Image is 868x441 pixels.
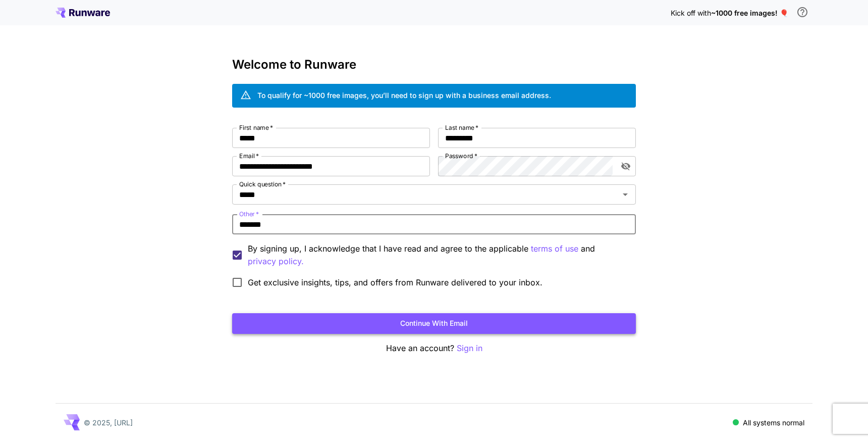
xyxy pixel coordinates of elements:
button: toggle password visibility [617,157,635,175]
p: By signing up, I acknowledge that I have read and agree to the applicable and [248,242,628,268]
span: ~1000 free images! 🎈 [711,9,788,17]
button: Continue with email [232,313,636,334]
label: First name [239,123,273,132]
div: To qualify for ~1000 free images, you’ll need to sign up with a business email address. [257,90,551,101]
label: Quick question [239,180,286,188]
button: In order to qualify for free credit, you need to sign up with a business email address and click ... [792,2,812,22]
span: Get exclusive insights, tips, and offers from Runware delivered to your inbox. [248,276,542,288]
button: By signing up, I acknowledge that I have read and agree to the applicable and privacy policy. [531,242,578,255]
p: © 2025, [URL] [84,417,133,428]
p: All systems normal [743,417,804,428]
span: Kick off with [671,9,711,17]
label: Other [239,210,259,218]
label: Last name [445,123,478,132]
p: Have an account? [232,342,636,355]
button: Open [618,187,632,202]
h3: Welcome to Runware [232,58,636,72]
button: By signing up, I acknowledge that I have read and agree to the applicable terms of use and [248,255,304,268]
button: Sign in [457,342,482,355]
p: privacy policy. [248,255,304,268]
label: Email [239,152,259,160]
label: Password [445,152,477,160]
p: terms of use [531,242,578,255]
